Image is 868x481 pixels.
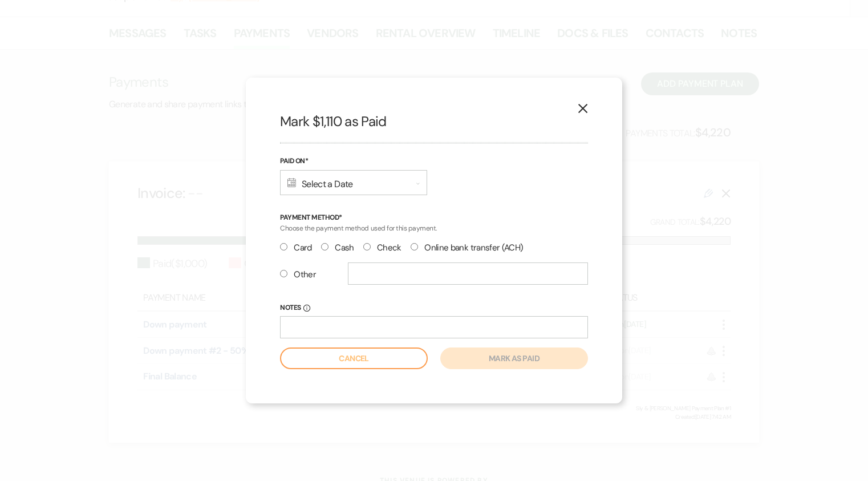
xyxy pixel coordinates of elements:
[411,243,418,250] input: Online bank transfer (ACH)
[363,240,401,256] label: Check
[363,243,371,250] input: Check
[321,243,328,250] input: Cash
[280,155,427,168] label: Paid On*
[280,347,428,369] button: Cancel
[280,243,287,250] input: Card
[321,240,354,256] label: Cash
[280,302,588,314] label: Notes
[280,170,427,195] div: Select a Date
[440,347,588,369] button: Mark as paid
[280,240,312,256] label: Card
[280,212,588,223] p: Payment Method*
[280,224,437,233] span: Choose the payment method used for this payment.
[280,112,588,131] h2: Mark $1,110 as Paid
[411,240,524,256] label: Online bank transfer (ACH)
[280,267,316,282] label: Other
[280,270,287,277] input: Other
